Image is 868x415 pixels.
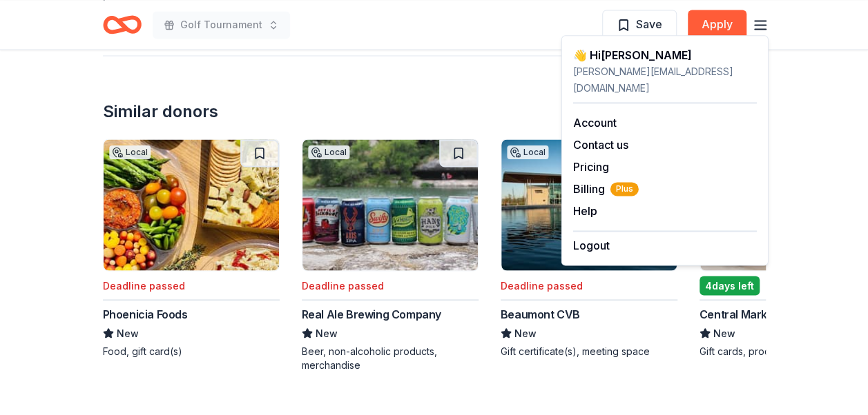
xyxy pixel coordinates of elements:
[153,11,290,39] button: Golf Tournament
[180,17,262,33] span: Golf Tournament
[713,325,735,341] span: New
[117,325,139,341] span: New
[602,10,677,40] button: Save
[610,182,639,196] span: Plus
[501,344,677,358] div: Gift certificate(s), meeting space
[573,63,757,97] div: [PERSON_NAME][EMAIL_ADDRESS][DOMAIN_NAME]
[573,237,610,254] button: Logout
[103,305,188,322] div: Phoenicia Foods
[688,10,746,40] button: Apply
[573,47,757,63] div: 👋 Hi [PERSON_NAME]
[501,305,580,322] div: Beaumont CVB
[316,325,338,341] span: New
[573,181,639,197] span: Billing
[302,139,478,270] img: Image for Real Ale Brewing Company
[700,305,778,322] div: Central Market
[308,145,349,159] div: Local
[573,203,597,219] button: Help
[103,8,142,41] a: Home
[501,277,583,294] div: Deadline passed
[501,139,677,270] img: Image for Beaumont CVB
[573,160,609,174] a: Pricing
[302,344,479,372] div: Beer, non-alcoholic products, merchandise
[302,277,384,294] div: Deadline passed
[501,139,677,358] a: Image for Beaumont CVBLocalDeadline passedBeaumont CVBNewGift certificate(s), meeting space
[636,15,662,33] span: Save
[514,325,537,341] span: New
[103,344,280,358] div: Food, gift card(s)
[573,181,639,197] button: BillingPlus
[103,100,218,122] div: Similar donors
[573,136,628,153] button: Contact us
[700,276,760,295] div: 4 days left
[103,139,280,358] a: Image for Phoenicia FoodsLocalDeadline passedPhoenicia FoodsNewFood, gift card(s)
[573,116,617,130] a: Account
[104,139,279,270] img: Image for Phoenicia Foods
[507,145,548,159] div: Local
[109,145,151,159] div: Local
[302,139,479,372] a: Image for Real Ale Brewing CompanyLocalDeadline passedReal Ale Brewing CompanyNewBeer, non-alcoho...
[103,277,185,294] div: Deadline passed
[302,305,441,322] div: Real Ale Brewing Company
